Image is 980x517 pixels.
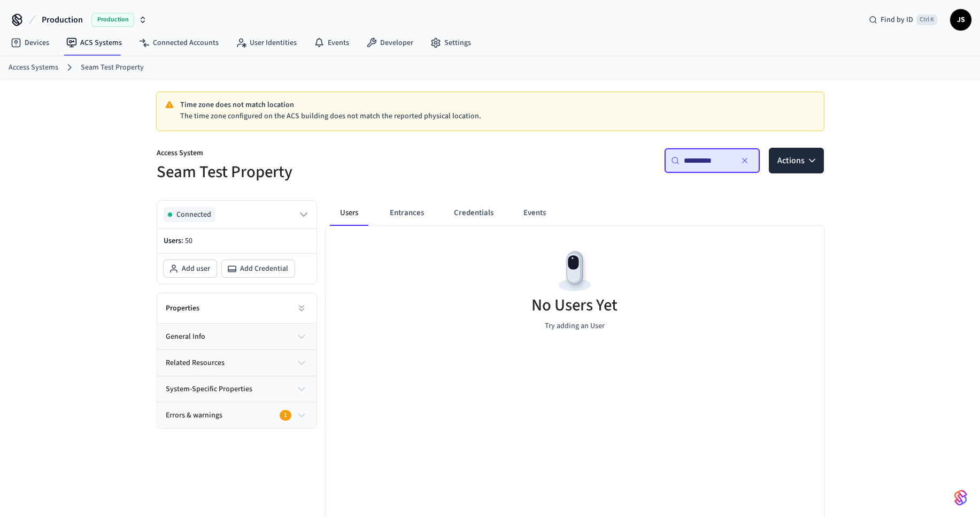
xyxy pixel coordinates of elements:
[551,247,599,295] img: Devices Empty State
[157,161,484,183] h5: Seam Test Property
[91,13,134,27] span: Production
[330,200,368,226] button: Users
[9,62,58,73] a: Access Systems
[860,10,946,29] div: Find by IDCtrl K
[157,402,317,428] button: Errors & warnings1
[180,111,815,122] p: The time zone configured on the ACS building does not match the reported physical location.
[164,207,310,222] button: Connected
[381,200,433,226] button: Entrances
[166,331,205,343] span: general info
[130,33,227,52] a: Connected Accounts
[358,33,422,52] a: Developer
[305,33,358,52] a: Events
[157,148,484,161] p: Access System
[157,376,317,402] button: system-specific properties
[222,260,295,277] button: Add Credential
[445,200,502,226] button: Credentials
[2,33,58,52] a: Devices
[81,62,144,73] a: Seam Test Property
[157,350,317,376] button: related resources
[916,14,937,25] span: Ctrl K
[58,33,130,52] a: ACS Systems
[42,13,83,26] span: Production
[166,384,252,395] span: system-specific properties
[157,324,317,349] button: general info
[951,10,970,29] span: JS
[227,33,305,52] a: User Identities
[881,14,913,25] span: Find by ID
[164,235,310,247] p: Users:
[185,235,192,246] span: 50
[422,33,480,52] a: Settings
[950,9,971,31] button: JS
[180,100,815,111] p: Time zone does not match location
[240,263,288,274] span: Add Credential
[176,209,211,220] span: Connected
[515,200,554,226] button: Events
[164,260,217,277] button: Add user
[166,303,199,314] h2: Properties
[166,358,225,369] span: related resources
[954,489,967,506] img: SeamLogoGradient.69752ec5.svg
[280,410,291,421] div: 1
[531,294,618,316] h5: No Users Yet
[166,410,222,421] span: Errors & warnings
[182,263,210,274] span: Add user
[545,321,605,332] p: Try adding an User
[769,148,824,173] button: Actions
